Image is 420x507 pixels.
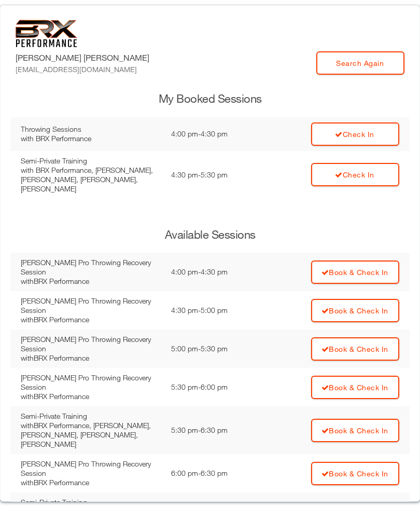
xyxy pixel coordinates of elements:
[311,261,399,284] a: Book & Check In
[311,419,399,442] a: Book & Check In
[311,337,399,361] a: Book & Check In
[21,315,161,324] div: with BRX Performance
[16,64,149,75] div: [EMAIL_ADDRESS][DOMAIN_NAME]
[166,291,261,330] td: 4:30 pm - 5:00 pm
[21,166,161,194] div: with BRX Performance, [PERSON_NAME], [PERSON_NAME], [PERSON_NAME], [PERSON_NAME]
[16,51,149,75] label: [PERSON_NAME] [PERSON_NAME]
[166,368,261,406] td: 5:30 pm - 6:00 pm
[21,498,161,507] div: Semi-Private Training
[21,421,161,449] div: with BRX Performance, [PERSON_NAME], [PERSON_NAME], [PERSON_NAME], [PERSON_NAME]
[21,459,161,478] div: [PERSON_NAME] Pro Throwing Recovery Session
[21,258,161,277] div: [PERSON_NAME] Pro Throwing Recovery Session
[166,454,261,492] td: 6:00 pm - 6:30 pm
[21,478,161,487] div: with BRX Performance
[311,163,399,186] a: Check In
[21,335,161,353] div: [PERSON_NAME] Pro Throwing Recovery Session
[21,156,161,166] div: Semi-Private Training
[316,51,404,75] a: Search Again
[166,151,261,199] td: 4:30 pm - 5:30 pm
[166,406,261,454] td: 5:30 pm - 6:30 pm
[166,253,261,291] td: 4:00 pm - 4:30 pm
[21,125,161,134] div: Throwing Sessions
[21,134,161,143] div: with BRX Performance
[166,330,261,368] td: 5:00 pm - 5:30 pm
[311,299,399,322] a: Book & Check In
[21,277,161,286] div: with BRX Performance
[311,122,399,146] a: Check In
[10,227,410,243] h3: Available Sessions
[21,373,161,392] div: [PERSON_NAME] Pro Throwing Recovery Session
[21,412,161,421] div: Semi-Private Training
[10,91,410,107] h3: My Booked Sessions
[21,296,161,315] div: [PERSON_NAME] Pro Throwing Recovery Session
[21,392,161,401] div: with BRX Performance
[21,353,161,363] div: with BRX Performance
[166,117,261,151] td: 4:00 pm - 4:30 pm
[16,20,77,47] img: 6f7da32581c89ca25d665dc3aae533e4f14fe3ef_original.svg
[311,376,399,399] a: Book & Check In
[311,462,399,485] a: Book & Check In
